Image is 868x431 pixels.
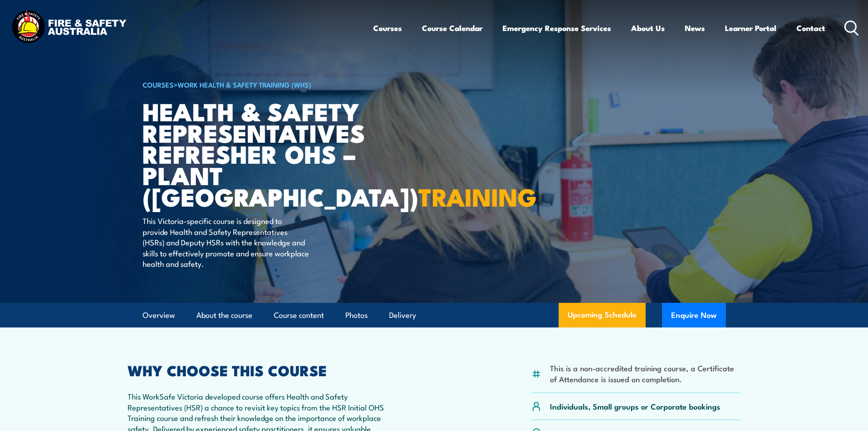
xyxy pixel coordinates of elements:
p: Individuals, Small groups or Corporate bookings [550,401,720,411]
li: This is a non-accredited training course, a Certificate of Attendance is issued on completion. [550,363,741,384]
a: Course content [274,303,324,327]
h1: Health & Safety Representatives Refresher OHS – Plant ([GEOGRAPHIC_DATA]) [143,100,368,207]
a: Overview [143,303,175,327]
a: Photos [345,303,368,327]
p: This Victoria-specific course is designed to provide Health and Safety Representatives (HSRs) and... [143,215,309,269]
strong: TRAINING [418,177,537,215]
a: Emergency Response Services [503,16,611,40]
a: Upcoming Schedule [559,303,646,327]
h6: > [143,79,368,90]
a: Contact [796,16,825,40]
button: Enquire Now [662,303,726,327]
a: News [685,16,705,40]
a: COURSES [143,79,174,89]
a: Work Health & Safety Training (WHS) [178,79,311,89]
a: Learner Portal [725,16,776,40]
a: Course Calendar [422,16,483,40]
a: Delivery [389,303,416,327]
a: About the course [196,303,252,327]
a: About Us [631,16,665,40]
h2: WHY CHOOSE THIS COURSE [128,363,394,376]
a: Courses [373,16,402,40]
